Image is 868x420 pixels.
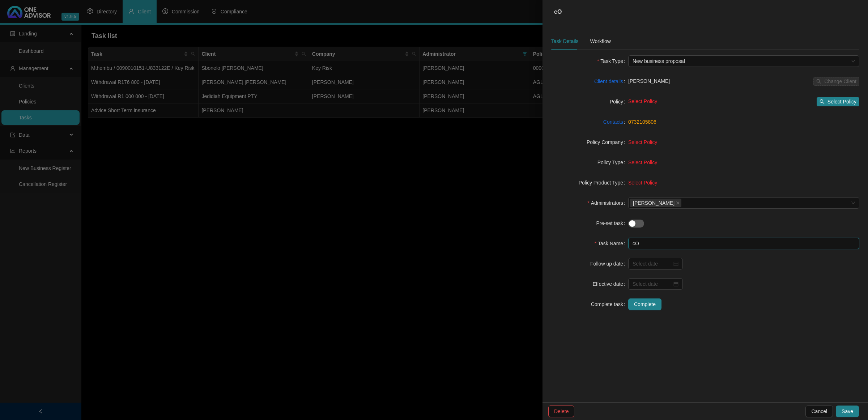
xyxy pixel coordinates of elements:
input: Select date [633,280,672,288]
div: Task Details [551,37,578,45]
button: Cancel [805,406,833,417]
button: Delete [548,406,574,417]
button: Complete [628,298,661,310]
span: close [676,201,680,205]
button: Save [836,406,859,417]
label: Policy Company [587,136,628,148]
label: Effective date [593,278,628,290]
a: Client details [594,77,623,85]
span: Cancel [811,407,827,415]
span: New business proposal [633,56,855,67]
button: Change Client [813,77,859,86]
span: Delete [554,407,569,415]
input: Select date [633,260,672,268]
a: 0732105806 [628,119,656,125]
span: Select Policy [628,139,657,145]
label: Policy Product Type [579,177,628,188]
span: Select Policy [628,160,657,165]
label: Task Type [597,55,628,67]
span: [PERSON_NAME] [633,199,675,207]
span: Select Policy [827,98,856,106]
label: Follow up date [590,258,628,270]
div: Workflow [590,37,610,45]
label: Policy Type [597,157,628,168]
label: Complete task [591,298,628,310]
span: [PERSON_NAME] [628,78,670,84]
label: Policy [610,96,628,107]
span: Select Policy [628,98,657,104]
span: Save [842,407,853,415]
span: Select Policy [628,180,657,186]
label: Administrators [587,197,628,209]
span: search [820,99,825,104]
label: Pre-set task [596,217,628,229]
button: Select Policy [817,97,859,106]
label: Task Name [595,238,628,249]
a: Contacts [603,118,623,126]
span: Complete [634,300,656,308]
span: cO [554,9,562,15]
span: Adrianna Carvalho [630,199,681,207]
